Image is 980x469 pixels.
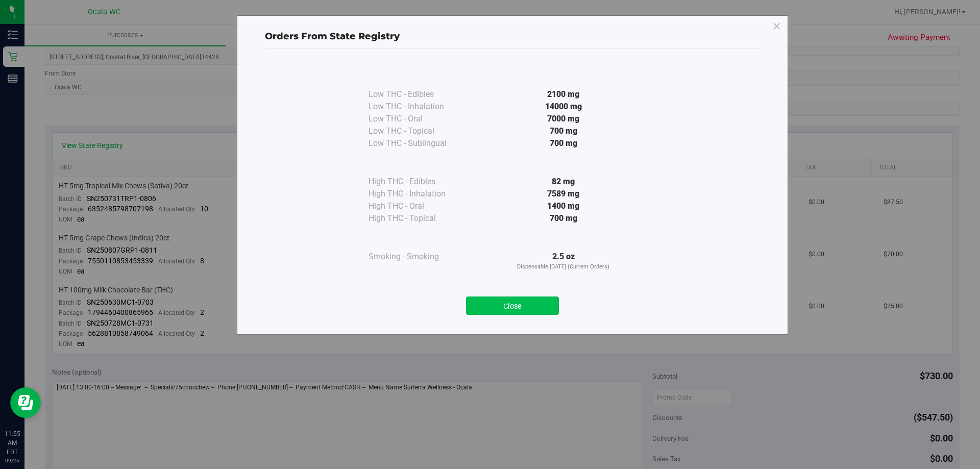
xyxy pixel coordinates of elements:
[369,176,471,188] div: High THC - Edibles
[369,200,471,212] div: High THC - Oral
[471,212,656,225] div: 700 mg
[471,113,656,125] div: 7000 mg
[471,251,656,271] div: 2.5 oz
[10,387,41,418] iframe: Resource center
[471,125,656,137] div: 700 mg
[369,88,471,101] div: Low THC - Edibles
[369,101,471,113] div: Low THC - Inhalation
[466,297,559,315] button: Close
[369,188,471,200] div: High THC - Inhalation
[471,137,656,150] div: 700 mg
[369,251,471,263] div: Smoking - Smoking
[471,176,656,188] div: 82 mg
[471,101,656,113] div: 14000 mg
[471,263,656,271] p: Dispensable [DATE] (Current Orders)
[369,125,471,137] div: Low THC - Topical
[369,137,471,150] div: Low THC - Sublingual
[471,200,656,212] div: 1400 mg
[265,31,400,42] span: Orders From State Registry
[369,113,471,125] div: Low THC - Oral
[471,188,656,200] div: 7589 mg
[369,212,471,225] div: High THC - Topical
[471,88,656,101] div: 2100 mg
